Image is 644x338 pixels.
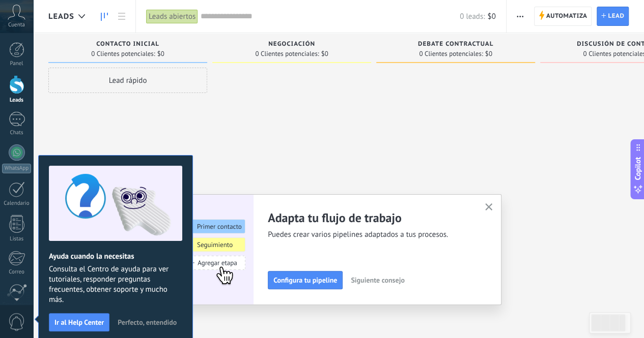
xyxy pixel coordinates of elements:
button: Perfecto, entendido [113,315,181,330]
span: Contacto inicial [96,41,159,48]
div: Debate contractual [381,41,530,49]
span: $0 [321,51,328,57]
div: Calendario [2,200,32,207]
span: Configura tu pipeline [273,276,337,284]
div: Chats [2,130,32,136]
a: Lead [597,7,629,26]
div: Panel [2,60,32,67]
div: Listas [2,236,32,242]
div: Leads [2,97,32,104]
span: Cuenta [8,22,25,28]
div: Correo [2,269,32,275]
span: Ir al Help Center [54,319,104,326]
div: WhatsApp [2,164,31,173]
span: Debate contractual [418,41,493,48]
span: Copilot [633,157,643,180]
span: Automatiza [546,7,587,25]
a: Lista [113,7,130,26]
button: Más [513,7,527,26]
button: Siguiente consejo [346,272,409,288]
a: Automatiza [534,7,592,26]
span: Leads [48,12,74,21]
span: 0 Clientes potenciales: [419,51,483,57]
span: Perfecto, entendido [118,319,177,326]
div: Lead rápido [48,68,207,93]
span: $0 [485,51,492,57]
button: Ir al Help Center [49,313,109,331]
h2: Ayuda cuando la necesitas [49,252,182,261]
h2: Adapta tu flujo de trabajo [268,210,472,226]
span: Negociación [268,41,315,48]
div: Negociación [217,41,366,49]
span: Siguiente consejo [351,276,404,284]
span: Lead [608,7,624,25]
span: Puedes crear varios pipelines adaptados a tus procesos. [268,230,472,240]
span: $0 [157,51,164,57]
span: $0 [487,12,495,21]
div: Contacto inicial [53,41,202,49]
span: 0 leads: [460,12,485,21]
button: Configura tu pipeline [268,271,343,289]
span: Consulta el Centro de ayuda para ver tutoriales, responder preguntas frecuentes, obtener soporte ... [49,264,182,305]
span: 0 Clientes potenciales: [91,51,155,57]
a: Leads [96,7,113,26]
div: Leads abiertos [146,9,198,24]
span: 0 Clientes potenciales: [255,51,319,57]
